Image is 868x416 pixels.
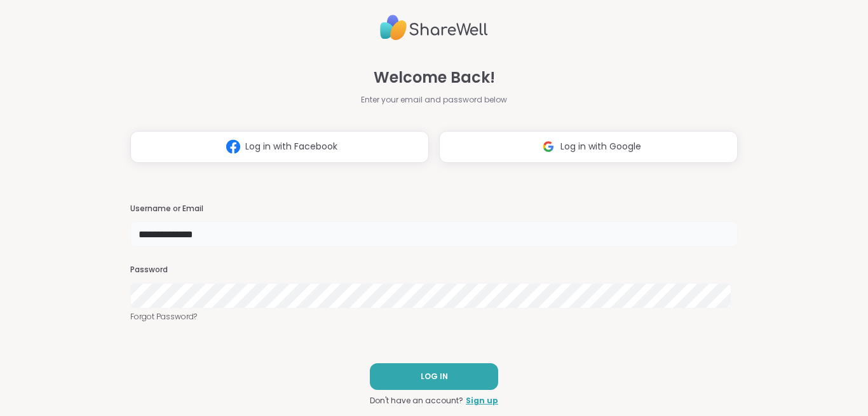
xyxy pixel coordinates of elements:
a: Forgot Password? [130,311,738,322]
span: Log in with Facebook [245,140,337,153]
button: LOG IN [370,363,498,390]
button: Log in with Google [439,131,738,163]
img: ShareWell Logomark [221,135,245,158]
a: Sign up [466,395,498,406]
span: Don't have an account? [370,395,463,406]
img: ShareWell Logomark [536,135,560,158]
h3: Username or Email [130,204,738,214]
img: ShareWell Logo [380,10,488,46]
span: Welcome Back! [374,66,495,89]
span: LOG IN [421,371,448,382]
button: Log in with Facebook [130,131,429,163]
span: Log in with Google [560,140,641,153]
span: Enter your email and password below [361,94,507,106]
h3: Password [130,265,738,275]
